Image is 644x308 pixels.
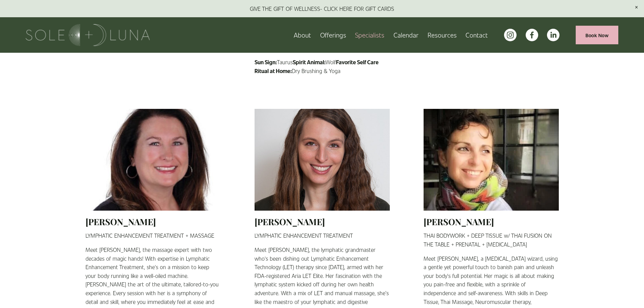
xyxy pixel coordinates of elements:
p: Taurus Wolf Dry Brushing & Yoga [255,58,390,75]
a: About [294,29,311,41]
strong: Favorite Self Care Ritual at Home: [255,58,380,74]
a: Book Now [576,26,618,44]
span: Resources [428,30,457,40]
a: folder dropdown [428,29,457,41]
strong: Spirit Animal: [293,58,326,66]
h2: [PERSON_NAME] [424,216,559,227]
h2: [PERSON_NAME] [255,216,390,227]
a: Specialists [355,29,384,41]
p: LYMPHATIC ENHANCEMENT TREATMENT + MASSAGE [86,231,221,240]
a: facebook-unauth [526,29,538,41]
a: folder dropdown [320,29,346,41]
a: LinkedIn [547,29,559,41]
a: instagram-unauth [504,29,517,41]
p: THAI BODYWORK + DEEP TISSUE w/ THAI FUSION ON THE TABLE + PRENATAL + [MEDICAL_DATA] [424,231,559,248]
img: Sole + Luna [26,24,150,46]
h2: [PERSON_NAME] [86,216,221,227]
strong: Sun Sign: [255,58,277,66]
a: Contact [466,29,488,41]
a: Calendar [393,29,419,41]
p: LYMPHATIC ENHANCEMENT TREATMENT [255,231,390,240]
span: Offerings [320,30,346,40]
